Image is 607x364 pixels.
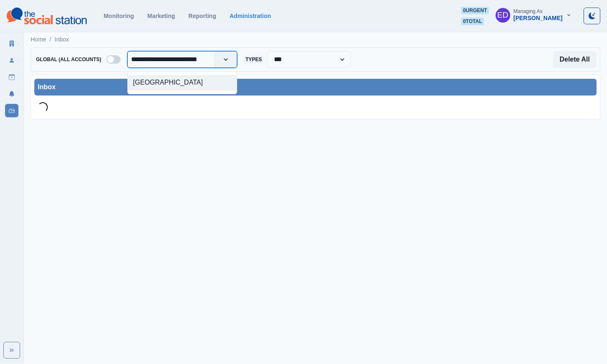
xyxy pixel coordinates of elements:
button: Expand [3,342,20,359]
a: Inbox [5,104,18,117]
a: Notifications [5,87,18,101]
a: Marketing [147,13,175,19]
span: 0 urgent [461,7,488,14]
a: Inbox [54,35,69,44]
a: Administration [230,13,271,19]
a: Users [5,54,18,67]
span: / [49,35,51,44]
div: Inbox [38,82,593,92]
img: logoTextSVG.62801f218bc96a9b266caa72a09eb111.svg [7,8,87,24]
button: Managing As[PERSON_NAME] [489,7,579,23]
span: 0 total [461,18,484,25]
div: [GEOGRAPHIC_DATA] [128,75,237,90]
span: Global (All Accounts) [34,56,103,63]
span: Types [244,56,263,63]
a: Home [31,35,46,44]
div: Elizabeth Dempsey [497,5,509,25]
div: [PERSON_NAME] [514,15,563,22]
a: Reporting [189,13,216,19]
a: Draft Posts [5,70,18,84]
button: Toggle Mode [584,8,600,24]
div: Managing As [514,8,542,14]
nav: breadcrumb [31,35,69,44]
a: Monitoring [103,13,134,19]
button: Delete All [553,51,597,68]
a: Clients [5,37,18,50]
